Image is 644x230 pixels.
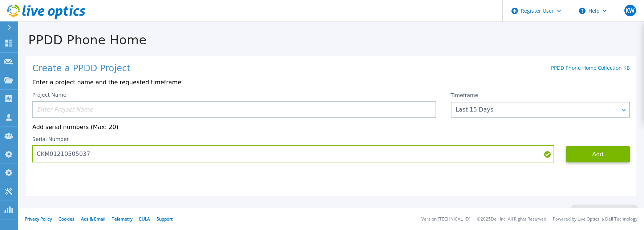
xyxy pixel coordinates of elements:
[32,124,630,130] p: Add serial numbers (Max: 20)
[32,64,130,74] h1: Create a PPDD Project
[625,8,635,13] span: KW
[32,137,69,142] label: Serial Number
[32,145,554,162] input: Enter Serial Number
[58,216,74,222] a: Cookies
[32,101,436,118] input: Enter Project Name
[572,205,636,222] button: Request Collection
[451,92,478,98] label: Timeframe
[18,33,644,47] h1: PPDD Phone Home
[421,217,470,222] li: Version: [TECHNICAL_ID]
[139,216,150,222] a: EULA
[477,217,546,222] li: © 2025 Dell Inc. All Rights Reserved
[566,146,630,162] button: Add
[551,64,630,71] a: PPDD Phone Home Collection KB
[25,216,52,222] a: Privacy Policy
[553,217,637,222] li: Powered by Live Optics, a Dell Technology
[32,79,630,86] p: Enter a project name and the requested timeframe
[157,216,173,222] a: Support
[112,216,133,222] a: Telemetry
[81,216,105,222] a: Ads & Email
[456,106,617,113] div: Last 15 Days
[32,92,66,97] label: Project Name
